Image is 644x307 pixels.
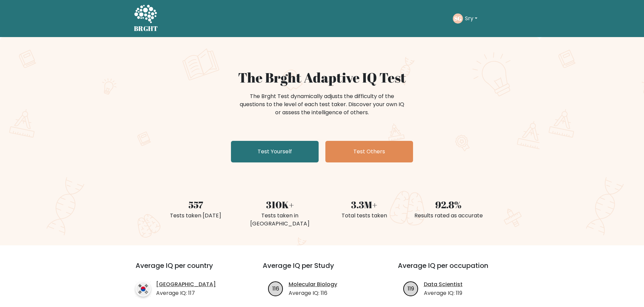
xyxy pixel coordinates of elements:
[424,289,463,297] p: Average IQ: 119
[157,212,234,220] div: Tests taken [DATE]
[410,212,487,220] div: Results rated as accurate
[326,197,402,212] div: 3.3M+
[136,281,151,297] img: country
[263,262,382,278] h3: Average IQ per Study
[272,284,279,292] text: 116
[424,280,463,288] a: Data Scientist
[398,262,517,278] h3: Average IQ per occupation
[156,289,216,297] p: Average IQ: 117
[157,69,487,86] h1: The Brght Adaptive IQ Test
[242,212,318,228] div: Tests taken in [GEOGRAPHIC_DATA]
[463,14,479,23] button: Sry
[242,197,318,212] div: 310K+
[231,141,319,162] a: Test Yourself
[238,92,406,117] div: The Brght Test dynamically adjusts the difficulty of the questions to the level of each test take...
[156,280,216,288] a: [GEOGRAPHIC_DATA]
[326,212,402,220] div: Total tests taken
[136,262,238,278] h3: Average IQ per country
[408,284,414,292] text: 119
[134,25,158,33] h5: BRGHT
[454,14,462,22] text: SG
[289,280,337,288] a: Molecular Biology
[289,289,337,297] p: Average IQ: 116
[134,3,158,34] a: BRGHT
[325,141,413,162] a: Test Others
[157,197,234,212] div: 557
[410,197,487,212] div: 92.8%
